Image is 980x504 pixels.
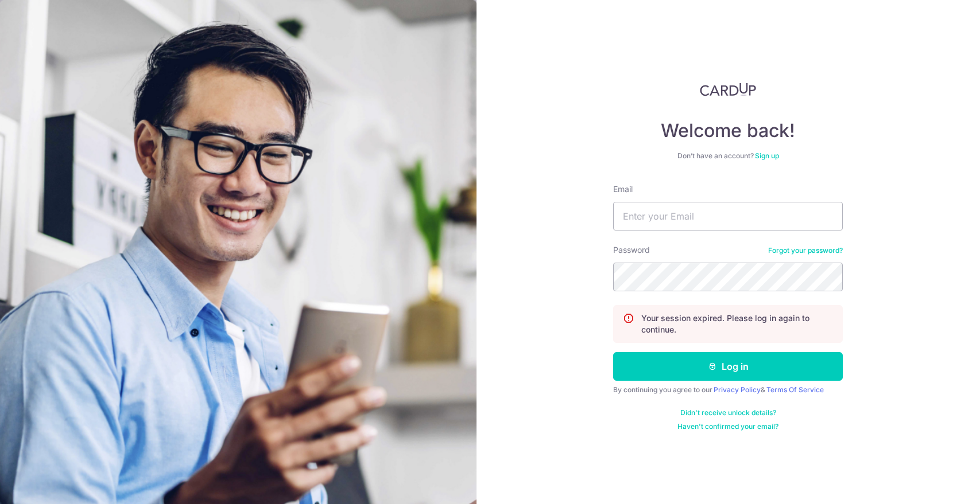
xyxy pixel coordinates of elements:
[677,422,778,431] a: Haven't confirmed your email?
[700,83,756,96] img: CardUp Logo
[680,408,776,417] a: Didn't receive unlock details?
[613,151,843,161] div: Don’t have an account?
[613,119,843,142] h4: Welcome back!
[641,312,833,335] p: Your session expired. Please log in again to continue.
[613,244,650,256] label: Password
[714,385,761,394] a: Privacy Policy
[766,385,824,394] a: Terms Of Service
[613,183,633,195] label: Email
[768,246,843,255] a: Forgot your password?
[613,202,843,230] input: Enter your Email
[613,385,843,394] div: By continuing you agree to our &
[613,352,843,381] button: Log in
[755,151,779,160] a: Sign up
